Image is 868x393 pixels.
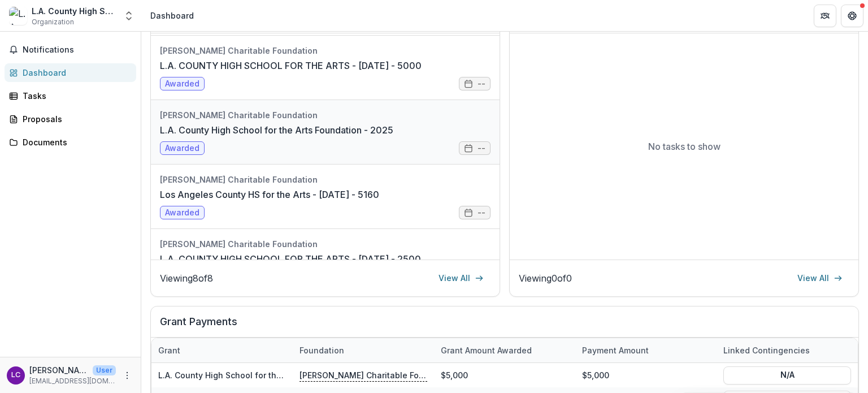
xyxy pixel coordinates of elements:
div: Documents [23,136,127,148]
p: User [93,365,116,375]
div: Payment Amount [575,338,717,362]
p: [PERSON_NAME] [PERSON_NAME] [29,364,88,376]
a: L.A. COUNTY HIGH SCHOOL FOR THE ARTS - [DATE] - 5000 [160,59,422,72]
div: Grant amount awarded [434,338,575,362]
p: Viewing 0 of 0 [519,271,572,285]
div: L.A. County High School for the Arts Foundation [32,5,116,17]
div: Foundation [293,338,434,362]
button: Notifications [5,41,136,59]
button: N/A [723,366,851,384]
h2: Grant Payments [160,316,849,337]
a: L.A. County High School for the Arts Foundation - 2025 [158,370,374,380]
div: Linked Contingencies [717,338,858,362]
div: Tasks [23,90,127,102]
span: Organization [32,17,74,27]
button: Partners [814,5,836,27]
div: Grant [151,338,293,362]
button: Open entity switcher [121,5,137,27]
a: Proposals [5,110,136,128]
a: View All [791,269,849,287]
p: No tasks to show [648,140,721,153]
button: Get Help [841,5,863,27]
p: Viewing 8 of 8 [160,271,213,285]
div: Grant amount awarded [434,344,539,356]
a: L.A. County High School for the Arts Foundation - 2025 [160,123,393,137]
div: Foundation [293,344,351,356]
div: Grant [151,344,187,356]
div: Proposals [23,113,127,125]
div: $5,000 [575,363,717,387]
img: L.A. County High School for the Arts Foundation [9,7,27,25]
div: Dashboard [150,10,194,21]
div: Payment Amount [575,344,656,356]
a: Los Angeles County HS for the Arts - [DATE] - 5160 [160,188,379,201]
span: Notifications [23,45,132,55]
button: More [120,369,134,382]
a: View All [432,269,491,287]
div: $5,000 [434,363,575,387]
a: Tasks [5,87,136,105]
p: [EMAIL_ADDRESS][DOMAIN_NAME] [29,376,116,386]
a: Dashboard [5,63,136,82]
p: [PERSON_NAME] Charitable Foundation [300,369,427,381]
nav: breadcrumb [146,7,198,24]
a: Documents [5,133,136,152]
a: L.A. COUNTY HIGH SCHOOL FOR THE ARTS - [DATE] - 2500 [160,252,421,266]
div: Dashboard [23,67,127,79]
div: Linked Contingencies [717,344,817,356]
div: Lisa Cassandra [11,372,20,379]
